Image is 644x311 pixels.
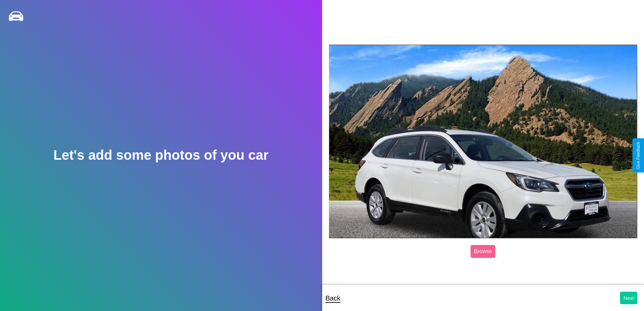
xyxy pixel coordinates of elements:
img: posted [329,45,638,238]
div: Give Feedback [636,142,641,169]
h2: Let's add some photos of you car [53,148,268,163]
label: Browse [471,245,495,258]
button: Next [620,292,637,304]
p: Back [326,292,340,304]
